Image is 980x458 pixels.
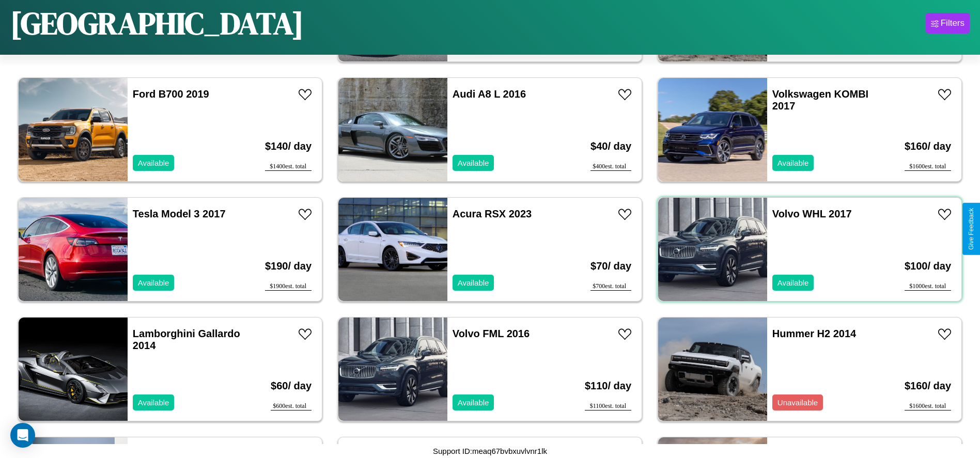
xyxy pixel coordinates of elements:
[10,423,35,448] div: Open Intercom Messenger
[453,88,526,100] a: Audi A8 L 2016
[777,396,818,409] p: Unavailable
[265,250,312,282] h3: $ 190 / day
[458,156,489,170] p: Available
[772,328,856,339] a: Hummer H2 2014
[968,208,975,250] div: Give Feedback
[458,396,489,409] p: Available
[138,156,169,170] p: Available
[772,208,852,219] a: Volvo WHL 2017
[590,130,631,163] h3: $ 40 / day
[133,88,209,100] a: Ford B700 2019
[453,328,530,339] a: Volvo FML 2016
[777,276,809,290] p: Available
[905,370,951,402] h3: $ 160 / day
[941,18,965,28] div: Filters
[905,163,951,171] div: $ 1600 est. total
[772,88,868,112] a: Volkswagen KOMBI 2017
[905,250,951,282] h3: $ 100 / day
[133,208,226,219] a: Tesla Model 3 2017
[265,163,312,171] div: $ 1400 est. total
[138,276,169,290] p: Available
[585,370,631,402] h3: $ 110 / day
[133,328,240,351] a: Lamborghini Gallardo 2014
[265,282,312,291] div: $ 1900 est. total
[905,130,951,163] h3: $ 160 / day
[905,402,951,410] div: $ 1600 est. total
[433,444,547,458] p: Support ID: meaq67bvbxuvlvnr1lk
[271,370,312,402] h3: $ 60 / day
[138,396,169,409] p: Available
[458,276,489,290] p: Available
[271,402,312,410] div: $ 600 est. total
[777,156,809,170] p: Available
[585,402,631,410] div: $ 1100 est. total
[590,250,631,282] h3: $ 70 / day
[453,208,532,219] a: Acura RSX 2023
[10,2,304,44] h1: [GEOGRAPHIC_DATA]
[590,282,631,291] div: $ 700 est. total
[590,163,631,171] div: $ 400 est. total
[905,282,951,291] div: $ 1000 est. total
[265,130,312,163] h3: $ 140 / day
[926,13,970,34] button: Filters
